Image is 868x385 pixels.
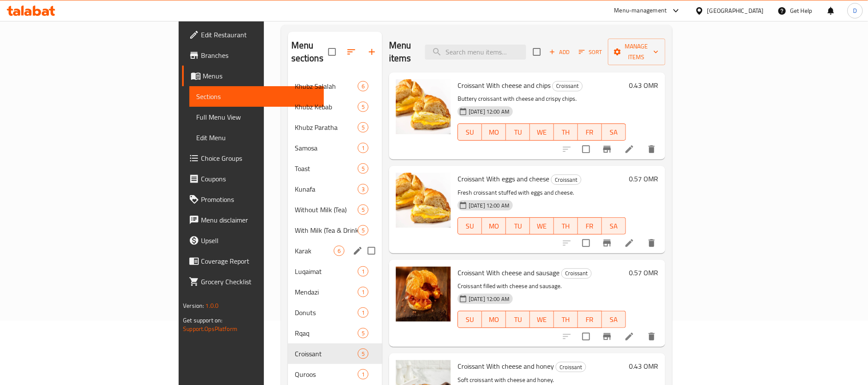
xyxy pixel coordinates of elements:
span: 1 [358,370,368,379]
span: Edit Menu [196,132,317,143]
span: Manage items [615,41,658,63]
span: Donuts [295,307,358,318]
span: 5 [358,329,368,337]
button: Manage items [608,39,665,65]
span: Croissant [562,268,591,278]
h6: 0.57 OMR [629,267,658,279]
span: MO [485,126,503,138]
a: Branches [182,45,323,66]
div: With Milk (Tea & Drinks) [295,225,358,235]
div: Kunafa3 [288,179,382,199]
span: MO [485,313,503,326]
button: edit [351,244,364,257]
span: WE [533,126,551,138]
span: 1 [358,268,368,276]
div: Khubz Kebab5 [288,96,382,117]
div: Croissant [295,349,358,359]
span: FR [581,313,599,326]
div: Khubz Kebab [295,102,358,112]
div: Khubz Salalah6 [288,76,382,96]
button: delete [641,233,662,253]
button: MO [482,311,506,328]
span: Without Milk (Tea) [295,205,358,215]
div: Croissant [551,174,581,185]
div: Quroos1 [288,364,382,385]
button: WE [530,311,554,328]
div: Kunafa [295,184,358,194]
button: Branch-specific-item [597,139,617,159]
a: Choice Groups [182,148,323,168]
span: 1 [358,309,368,317]
span: Menus [203,71,317,81]
a: Sections [189,86,323,107]
span: Luqaimat [295,266,358,277]
span: SA [605,220,623,232]
button: Branch-specific-item [597,233,617,253]
div: Croissant [556,362,586,372]
div: items [358,205,368,215]
button: SU [458,311,482,328]
span: Get support on: [183,315,222,326]
span: 5 [358,206,368,214]
span: Select section [528,43,546,61]
div: Quroos [295,369,358,379]
button: SU [458,123,482,141]
div: Toast5 [288,158,382,179]
button: delete [641,326,662,347]
span: Branches [201,50,317,60]
div: items [358,122,368,132]
p: Fresh croissant stuffed with eggs and cheese. [458,187,626,198]
button: FR [578,217,602,235]
span: SA [605,126,623,138]
a: Edit Restaurant [182,24,323,45]
div: items [334,246,344,256]
span: TU [509,220,527,232]
a: Promotions [182,189,323,210]
span: Select to update [577,234,595,252]
span: [DATE] 12:00 AM [465,202,513,210]
a: Menus [182,66,323,86]
span: Croissant [556,362,586,372]
h6: 0.43 OMR [629,360,658,372]
h6: 0.43 OMR [629,79,658,91]
button: SA [602,311,626,328]
span: Add [548,47,571,57]
span: MO [485,220,503,232]
button: WE [530,217,554,235]
div: [GEOGRAPHIC_DATA] [707,6,764,15]
a: Upsell [182,230,323,251]
span: Rqaq [295,328,358,338]
span: Select to update [577,328,595,346]
div: items [358,163,368,174]
span: TU [509,313,527,326]
div: items [358,369,368,379]
span: SU [461,220,479,232]
div: Karak [295,246,334,256]
span: 1 [358,288,368,296]
button: FR [578,123,602,141]
span: Samosa [295,143,358,153]
span: [DATE] 12:00 AM [465,295,513,303]
span: Choice Groups [201,153,317,163]
button: FR [578,311,602,328]
span: Coupons [201,174,317,184]
img: Croissant With cheese and chips [396,79,451,134]
div: Luqaimat1 [288,261,382,282]
span: TH [557,313,575,326]
span: Khubz Salalah [295,81,358,91]
span: Sections [196,91,317,102]
button: Add section [362,42,382,62]
span: Coverage Report [201,256,317,266]
div: items [358,349,368,359]
span: Mendazi [295,287,358,297]
span: 5 [358,123,368,132]
span: 5 [358,350,368,358]
div: Croissant5 [288,343,382,364]
div: items [358,287,368,297]
span: SA [605,313,623,326]
button: TH [554,123,578,141]
span: Grocery Checklist [201,277,317,287]
h2: Menu items [389,39,415,65]
span: TU [509,126,527,138]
